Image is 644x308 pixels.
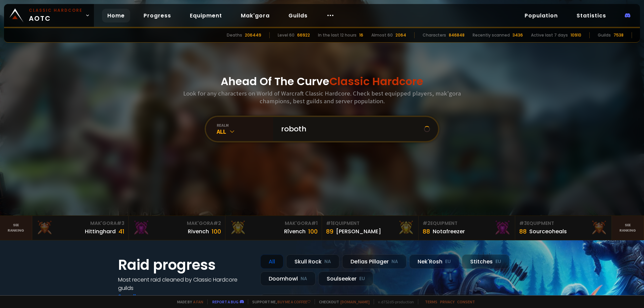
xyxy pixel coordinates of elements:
[531,32,568,38] div: Active last 7 days
[340,299,370,304] a: [DOMAIN_NAME]
[278,32,294,38] div: Level 60
[419,216,515,240] a: #2Equipment88Notafreezer
[188,227,209,236] div: Rivench
[180,89,464,105] h3: Look for any characters on World of Warcraft Classic Hardcore. Check best equipped players, mak'g...
[359,275,365,282] small: EU
[473,32,510,38] div: Recently scanned
[318,32,357,38] div: In the last 12 hours
[4,4,94,27] a: Classic HardcoreAOTC
[326,227,333,236] div: 89
[425,299,437,304] a: Terms
[286,254,339,269] div: Skull Rock
[260,254,283,269] div: All
[129,216,225,240] a: Mak'Gora#2Rivench100
[423,32,446,38] div: Characters
[423,220,430,227] span: # 2
[462,254,509,269] div: Stitches
[529,227,567,236] div: Sourceoheals
[449,32,465,38] div: 846848
[229,220,318,227] div: Mak'Gora
[457,299,475,304] a: Consent
[193,299,203,304] a: a fan
[277,117,424,141] input: Search a character...
[515,216,612,240] a: #3Equipment88Sourceoheals
[284,227,306,236] div: Rîvench
[227,32,242,38] div: Deaths
[322,216,419,240] a: #1Equipment89[PERSON_NAME]
[277,299,311,304] a: Buy me a coffee
[423,220,511,227] div: Equipment
[102,9,130,22] a: Home
[118,227,124,236] div: 41
[85,227,116,236] div: Hittinghard
[217,128,273,135] div: All
[248,299,311,304] span: Support me,
[212,227,221,236] div: 100
[283,9,313,22] a: Guilds
[36,220,124,227] div: Mak'Gora
[359,32,363,38] div: 16
[32,216,129,240] a: Mak'Gora#3Hittinghard41
[118,275,252,292] h4: Most recent raid cleaned by Classic Hardcore guilds
[235,9,275,22] a: Mak'gora
[118,254,252,275] h1: Raid progress
[301,275,307,282] small: NA
[260,271,316,286] div: Doomhowl
[440,299,454,304] a: Privacy
[519,227,527,236] div: 88
[423,227,430,236] div: 88
[184,9,227,22] a: Equipment
[433,227,465,236] div: Notafreezer
[612,216,644,240] a: Seeranking
[212,299,238,304] a: Report a bug
[29,7,83,13] small: Classic Hardcore
[571,32,581,38] div: 10910
[374,299,414,304] span: v. d752d5 - production
[117,220,124,227] span: # 3
[138,9,176,22] a: Progress
[329,74,423,89] span: Classic Hardcore
[598,32,611,38] div: Guilds
[391,258,398,265] small: NA
[221,73,423,89] h1: Ahead Of The Curve
[571,9,611,22] a: Statistics
[519,220,607,227] div: Equipment
[225,216,322,240] a: Mak'Gora#1Rîvench100
[342,254,407,269] div: Defias Pillager
[29,7,83,23] span: AOTC
[308,227,318,236] div: 100
[311,220,318,227] span: # 1
[118,293,162,300] a: See all progress
[519,220,527,227] span: # 3
[513,32,523,38] div: 3436
[245,32,261,38] div: 206449
[213,220,221,227] span: # 2
[318,271,373,286] div: Soulseeker
[315,299,370,304] span: Checkout
[217,123,273,128] div: realm
[297,32,310,38] div: 66922
[326,220,414,227] div: Equipment
[133,220,221,227] div: Mak'Gora
[519,9,563,22] a: Population
[326,220,332,227] span: # 1
[445,258,451,265] small: EU
[336,227,381,236] div: [PERSON_NAME]
[324,258,331,265] small: NA
[409,254,459,269] div: Nek'Rosh
[613,32,624,38] div: 7538
[495,258,501,265] small: EU
[395,32,406,38] div: 2064
[173,299,203,304] span: Made by
[371,32,393,38] div: Almost 60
